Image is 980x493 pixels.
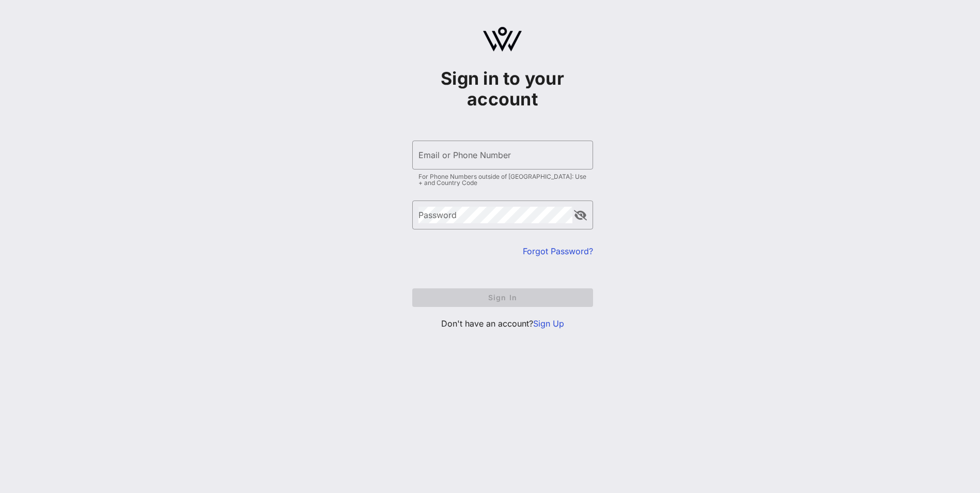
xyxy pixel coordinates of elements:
a: Sign Up [533,318,564,329]
button: append icon [574,210,587,221]
a: Forgot Password? [523,246,593,256]
img: logo.svg [483,27,522,52]
h1: Sign in to your account [412,68,593,110]
div: For Phone Numbers outside of [GEOGRAPHIC_DATA]: Use + and Country Code [418,174,587,186]
p: Don't have an account? [412,317,593,330]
